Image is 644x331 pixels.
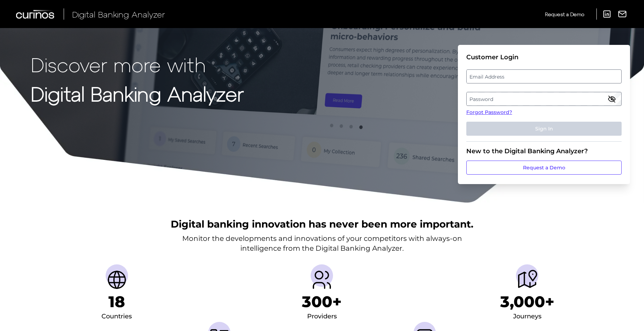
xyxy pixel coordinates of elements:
[307,311,337,322] div: Providers
[467,93,621,105] label: Password
[466,109,622,116] a: Forgot Password?
[302,292,342,311] h1: 300+
[466,161,622,175] a: Request a Demo
[16,10,55,19] img: Curinos
[466,122,622,136] button: Sign In
[182,234,462,253] p: Monitor the developments and innovations of your competitors with always-on intelligence from the...
[545,11,584,17] span: Request a Demo
[31,53,244,75] p: Discover more with
[545,8,584,20] a: Request a Demo
[108,292,125,311] h1: 18
[72,9,165,19] span: Digital Banking Analyzer
[466,53,622,61] div: Customer Login
[106,269,128,291] img: Countries
[311,269,333,291] img: Providers
[467,70,621,83] label: Email Address
[513,311,542,322] div: Journeys
[101,311,132,322] div: Countries
[31,82,244,105] strong: Digital Banking Analyzer
[466,147,622,155] div: New to the Digital Banking Analyzer?
[516,269,538,291] img: Journeys
[171,217,473,231] h2: Digital banking innovation has never been more important.
[500,292,554,311] h1: 3,000+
